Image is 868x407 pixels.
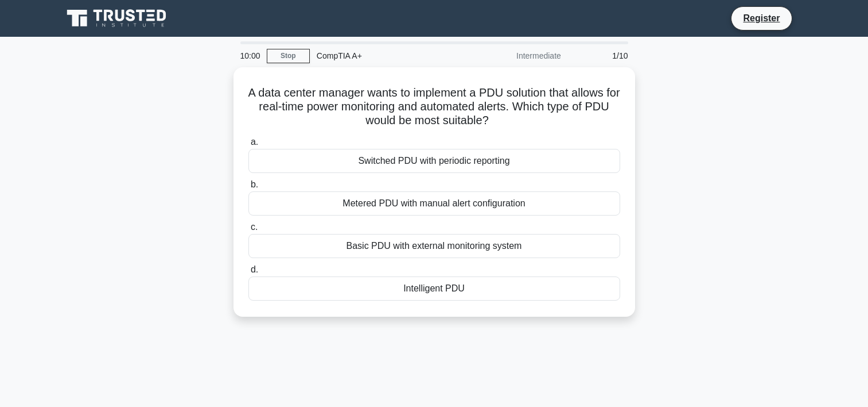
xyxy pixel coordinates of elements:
[251,179,258,189] span: b.
[310,44,468,67] div: CompTIA A+
[248,234,620,258] div: Basic PDU with external monitoring system
[251,137,258,147] span: a.
[251,264,258,274] span: d.
[468,44,568,67] div: Intermediate
[247,86,621,128] h5: A data center manager wants to implement a PDU solution that allows for real-time power monitorin...
[568,44,635,67] div: 1/10
[251,222,258,232] span: c.
[233,44,267,67] div: 10:00
[248,191,620,216] div: Metered PDU with manual alert configuration
[736,11,787,25] a: Register
[267,49,310,63] a: Stop
[248,277,620,301] div: Intelligent PDU
[248,149,620,173] div: Switched PDU with periodic reporting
